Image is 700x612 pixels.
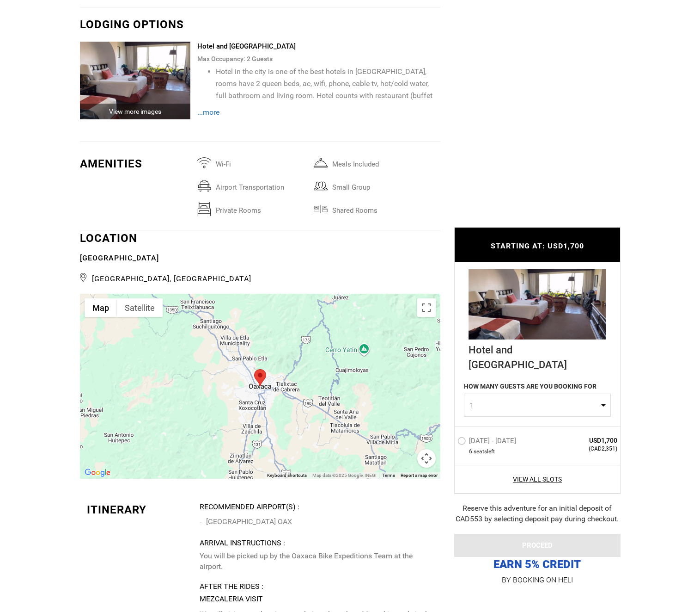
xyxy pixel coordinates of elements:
span: STARTING AT: USD1,700 [491,241,584,250]
span: 6 [469,448,472,456]
div: Hotel and [GEOGRAPHIC_DATA] [469,340,606,372]
div: Itinerary [87,502,193,518]
span: 1 [470,401,599,410]
div: Arrival Instructions : [200,538,433,549]
span: s [484,448,487,456]
div: Max Occupancy: 2 Guest [197,52,440,66]
div: Amenities [80,156,191,172]
p: BY BOOKING ON HELI [454,574,621,587]
span: [GEOGRAPHIC_DATA], [GEOGRAPHIC_DATA] [80,271,440,284]
span: Wi-Fi [211,156,314,168]
span: USD1,700 [551,436,618,445]
span: small group [328,179,430,191]
strong: MEZCALERIA VISIT [200,594,263,603]
li: [GEOGRAPHIC_DATA] OAX [200,515,433,529]
span: Private Rooms [211,202,314,214]
div: Reserve this adventure for an initial deposit of CAD553 by selecting deposit pay during checkout. [454,503,621,525]
div: Lodging options [80,17,440,32]
span: airport transportation [211,179,314,191]
button: Toggle fullscreen view [417,298,436,317]
span: (CAD2,351) [551,445,618,453]
button: Keyboard shortcuts [267,472,307,479]
img: Google [82,467,113,479]
img: wifi.svg [197,156,211,170]
img: privaterooms.svg [197,202,211,216]
img: smallgroup.svg [314,179,328,193]
span: s [269,55,273,62]
div: Recommended Airport(s) : [200,502,433,513]
label: HOW MANY GUESTS ARE YOU BOOKING FOR [464,382,597,394]
span: Map data ©2025 Google, INEGI [312,473,377,478]
span: Meals included [328,156,430,168]
span: seat left [474,448,495,456]
button: Show satellite imagery [117,298,163,317]
div: View more images [80,104,191,119]
img: airporttransportation.svg [197,179,211,193]
div: LOCATION [80,230,440,284]
a: Report a map error [401,473,438,478]
b: [GEOGRAPHIC_DATA] [80,253,159,262]
button: Show street map [85,298,117,317]
img: e2c4d1cf-647d-42f7-9197-ab01abfa3079_344_d1b29f5fe415789feb37f941990a719c_loc_ngl.jpg [80,42,191,119]
li: Hotel in the city is one of the best hotels in [GEOGRAPHIC_DATA], rooms have 2 queen beds, ac, wi... [216,66,440,102]
button: PROCEED [454,534,621,557]
span: ...more [197,108,219,117]
label: [DATE] - [DATE] [457,437,518,448]
span: Shared Rooms [328,202,430,214]
a: View All Slots [457,475,618,484]
button: Map camera controls [417,449,436,468]
img: mealsincluded.svg [314,156,328,170]
img: sharedrooms.svg [314,202,328,216]
div: Hotel and [GEOGRAPHIC_DATA] [197,42,440,51]
a: Open this area in Google Maps (opens a new window) [82,467,113,479]
div: After the Rides : [200,581,433,592]
button: 1 [464,394,611,417]
a: Terms (opens in new tab) [382,473,395,478]
img: e2c4d1cf-647d-42f7-9197-ab01abfa3079_344_d1b29f5fe415789feb37f941990a719c_loc_ngl.jpg [469,269,606,340]
p: You will be picked up by the Oaxaca Bike Expeditions Team at the airport. [200,551,433,572]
